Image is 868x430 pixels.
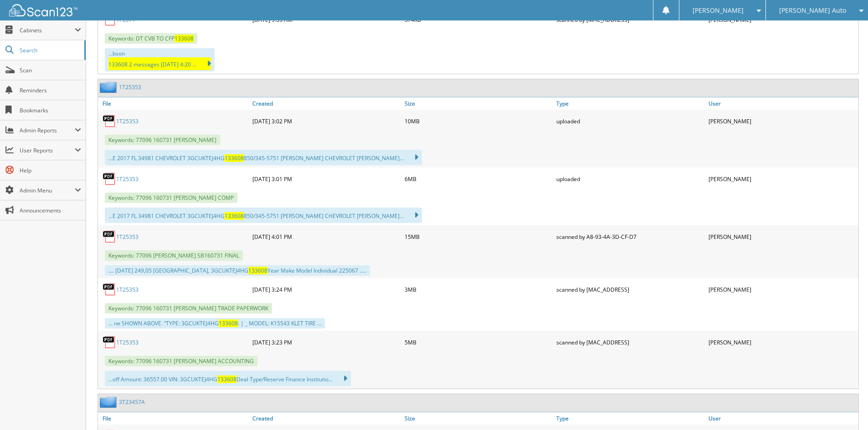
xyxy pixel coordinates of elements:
a: 1T25353 [116,233,139,241]
img: PDF.png [103,172,116,186]
img: PDF.png [103,283,116,296]
img: PDF.png [103,114,116,128]
iframe: Chat Widget [822,386,868,430]
div: [PERSON_NAME] [706,170,858,188]
a: File [98,97,250,110]
div: scanned by A8-93-4A-3D-CF-D7 [554,228,706,246]
div: uploaded [554,112,706,130]
div: [DATE] 3:01 PM [250,170,402,188]
span: Help [20,167,81,174]
a: 1T25353 [119,83,141,91]
img: scan123-logo-white.svg [9,4,77,16]
span: Reminders [20,86,81,94]
div: [DATE] 3:24 PM [250,280,402,298]
div: [DATE] 3:23 PM [250,333,402,351]
span: 133608 [175,35,194,42]
span: Cabinets [20,26,75,34]
span: 133608 [219,319,238,327]
div: [DATE] 4:01 PM [250,228,402,246]
img: folder2.png [100,81,119,93]
span: 133608 [225,212,244,220]
span: Keywords: 77096 160731 [PERSON_NAME] [105,135,220,145]
a: Created [250,412,402,425]
a: 1T25353 [116,286,139,293]
span: Admin Reports [20,126,75,134]
div: uploaded [554,170,706,188]
a: 1T25353 [116,339,139,346]
div: 3MB [402,280,555,298]
span: Search [20,46,80,54]
img: PDF.png [103,230,116,243]
span: Announcements [20,207,81,214]
div: ...bson [105,48,215,71]
div: [PERSON_NAME] [706,333,858,351]
span: Keywords: 77096 [PERSON_NAME] SB160731 FINAL [105,250,243,261]
span: Keywords: DT CVB TO CFP [105,33,197,44]
div: 5MB [402,333,555,351]
span: Keywords: 77096 160731 [PERSON_NAME] COMP [105,192,237,203]
div: [PERSON_NAME] [706,228,858,246]
a: File [98,412,250,425]
div: 6MB [402,170,555,188]
img: PDF.png [103,335,116,349]
a: Size [402,97,555,110]
div: .... [DATE] 249,05 [GEOGRAPHIC_DATA], 3GCUKTEJ4HG Year Make Model Individual 225067 ..... [105,265,370,276]
a: Created [250,97,402,110]
div: 10MB [402,112,555,130]
a: 3T23457A [119,398,145,406]
span: 133608 [225,154,244,162]
span: Scan [20,66,81,74]
img: folder2.png [100,396,119,408]
span: [PERSON_NAME] [693,8,744,13]
a: User [706,97,858,110]
span: [PERSON_NAME] Auto [779,8,846,13]
div: 15MB [402,228,555,246]
span: 133608 [248,267,267,274]
a: User [706,412,858,425]
div: [PERSON_NAME] [706,112,858,130]
span: Keywords: 77096 160731 [PERSON_NAME] ACCOUNTING [105,356,257,366]
a: 1T25353 [116,117,139,125]
span: 133608 [217,375,236,383]
div: 133608 2 messages [DATE] 4:20 ... [108,57,211,70]
span: Admin Menu [20,187,75,194]
span: Bookmarks [20,106,81,114]
div: ...E 2017 FL 34981 CHEVROLET 3GCUKTEJ4HG 850/345-5751 [PERSON_NAME] CHEVROLET [PERSON_NAME]... [105,207,422,223]
a: 1T25353 [116,175,139,183]
a: Type [554,97,706,110]
div: ...E 2017 FL 34981 CHEVROLET 3GCUKTEJ4HG 850/345-5751 [PERSON_NAME] CHEVROLET [PERSON_NAME]... [105,150,422,165]
span: Keywords: 77096 160731 [PERSON_NAME] TRADE PAPERWORK [105,303,272,314]
div: ... ne SHOWN ABOVE. “TYPE: 3GCUKTEJ4HG : | _ MODEL: K15543 KLET TIRE ... [105,318,325,329]
div: scanned by [MAC_ADDRESS] [554,333,706,351]
a: Size [402,412,555,425]
div: ...off Amount: 36557.00 VIN: 3GCUKTEJ4HG Deal Type/Reserve Finance Institutio... [105,371,351,386]
div: [PERSON_NAME] [706,280,858,298]
a: Type [554,412,706,425]
div: [DATE] 3:02 PM [250,112,402,130]
span: User Reports [20,147,75,154]
div: scanned by [MAC_ADDRESS] [554,280,706,298]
